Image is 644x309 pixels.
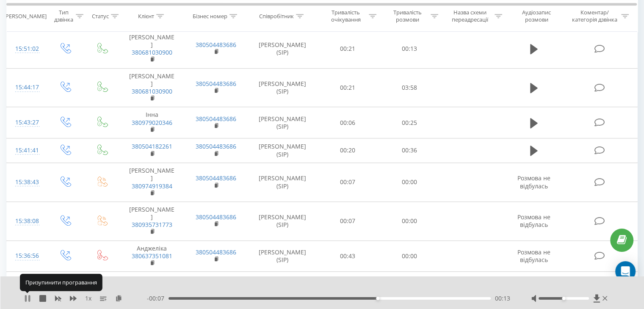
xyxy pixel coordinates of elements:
td: [PERSON_NAME] (SIP) [248,107,317,138]
td: 00:21 [317,29,379,68]
div: Співробітник [259,12,294,19]
td: 00:36 [379,138,440,163]
td: 00:07 [317,163,379,202]
td: 00:23 [379,272,440,296]
td: [PERSON_NAME] [120,29,184,68]
a: 380504483686 [196,41,236,49]
td: [PERSON_NAME] (SIP) [248,29,317,68]
div: Статус [92,12,109,19]
td: [PERSON_NAME] [120,163,184,202]
div: 15:41:41 [15,142,38,159]
a: 380681030900 [132,87,172,95]
span: Розмова не відбулась [517,174,550,190]
td: [PERSON_NAME] (SIP) [248,163,317,202]
td: 00:13 [379,29,440,68]
div: Тип дзвінка [53,9,73,23]
td: [PERSON_NAME] [120,68,184,107]
a: 380504483686 [196,248,236,256]
td: Анджеліка [120,240,184,272]
span: Розмова не відбулась [517,213,550,229]
td: [PERSON_NAME] (SIP) [248,68,317,107]
div: 15:44:17 [15,79,38,96]
span: - 00:07 [147,294,169,303]
td: [PERSON_NAME] (SIP) [248,138,317,163]
span: Розмова не відбулась [517,248,550,264]
td: 00:00 [379,240,440,272]
td: Інна [120,107,184,138]
a: 380504483686 [196,276,236,284]
div: Назва схеми переадресації [448,9,492,23]
div: Бізнес номер [193,12,227,19]
td: [PERSON_NAME] (SIP) [248,201,317,240]
div: 15:36:56 [15,248,38,264]
td: 00:21 [317,68,379,107]
div: Open Intercom Messenger [615,261,636,281]
a: 380504483686 [196,115,236,123]
a: 380504483686 [196,80,236,88]
td: 00:25 [379,107,440,138]
div: [PERSON_NAME] [4,12,47,19]
a: 380935731773 [132,221,172,229]
td: [PERSON_NAME] (SIP) [248,240,317,272]
td: 00:20 [317,138,379,163]
a: 380979020346 [132,119,172,127]
td: 00:07 [317,201,379,240]
span: 00:13 [495,294,510,303]
td: 00:43 [317,240,379,272]
td: 00:06 [317,107,379,138]
div: Призупинити програвання [20,274,102,291]
div: Клієнт [138,12,154,19]
div: Тривалість розмови [386,9,428,23]
a: 380504483686 [196,213,236,221]
div: Аудіозапис розмови [512,9,561,23]
div: Тривалість очікування [325,9,367,23]
div: 15:51:02 [15,41,38,57]
span: 1 x [85,294,91,303]
div: 15:34:09 [15,276,38,292]
a: 380503202771 [132,276,172,284]
div: 15:43:27 [15,114,38,131]
td: [PERSON_NAME] [120,201,184,240]
a: 380637351081 [132,252,172,260]
a: 380504483686 [196,174,236,182]
a: 380504182261 [132,142,172,150]
div: Коментар/категорія дзвінка [569,9,619,23]
a: 380504483686 [196,142,236,150]
div: Accessibility label [376,297,379,300]
div: 15:38:43 [15,174,38,190]
td: 00:13 [317,272,379,296]
td: [PERSON_NAME] (SIP) [248,272,317,296]
td: 03:58 [379,68,440,107]
td: 00:00 [379,163,440,202]
div: 15:38:08 [15,213,38,229]
td: 00:00 [379,201,440,240]
div: Accessibility label [562,297,565,300]
a: 380974919384 [132,182,172,190]
a: 380681030900 [132,48,172,56]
